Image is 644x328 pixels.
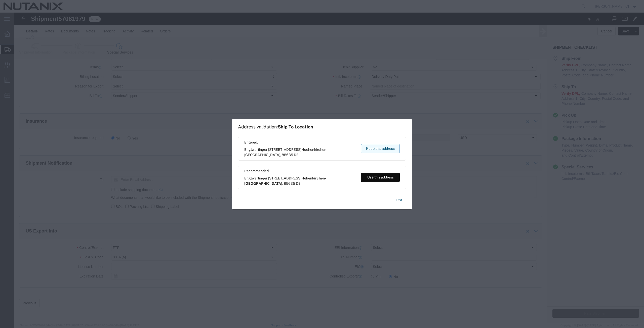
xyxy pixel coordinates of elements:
[361,144,400,153] button: Keep this address
[238,124,313,130] h1: Address validation:
[282,153,293,157] span: 85635
[244,176,356,186] span: Englwartinger [STREET_ADDRESS] ,
[296,181,301,185] span: DE
[392,196,406,205] button: Exit
[244,148,328,157] span: Hoehenkirchen-[GEOGRAPHIC_DATA]
[244,176,326,185] span: Höhenkirchen-[GEOGRAPHIC_DATA]
[278,124,313,129] span: Ship To Location
[244,147,356,158] span: Englwartinger [STREET_ADDRESS] ,
[361,173,400,182] button: Use this address
[244,140,356,145] span: Entered:
[284,181,295,185] span: 85635
[244,168,356,174] span: Recommended:
[294,153,299,157] span: DE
